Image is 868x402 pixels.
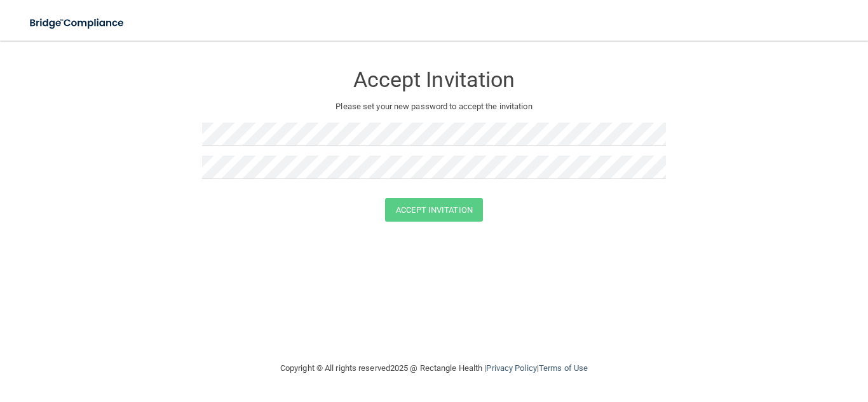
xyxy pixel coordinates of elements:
[539,363,588,373] a: Terms of Use
[202,348,666,389] div: Copyright © All rights reserved 2025 @ Rectangle Health | |
[385,198,483,222] button: Accept Invitation
[212,99,656,114] p: Please set your new password to accept the invitation
[202,68,666,91] h3: Accept Invitation
[19,10,136,36] img: bridge_compliance_login_screen.278c3ca4.svg
[486,363,536,373] a: Privacy Policy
